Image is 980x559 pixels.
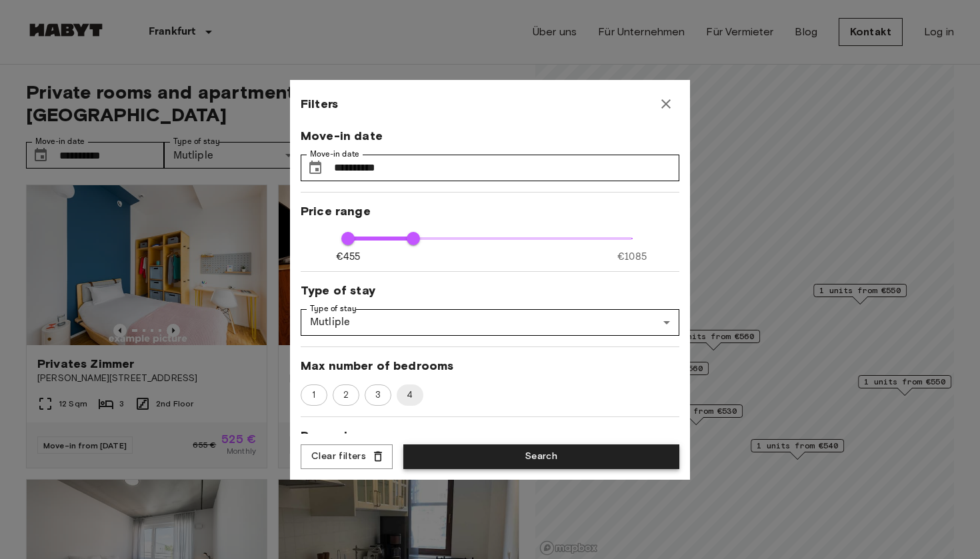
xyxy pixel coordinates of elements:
[336,388,356,402] span: 2
[310,149,359,160] label: Move-in date
[301,96,338,112] span: Filters
[310,303,357,314] label: Type of stay
[301,444,393,469] button: Clear filters
[617,250,647,264] span: €1085
[368,388,388,402] span: 3
[399,388,421,402] span: 4
[397,384,423,406] div: 4
[301,203,679,219] span: Price range
[301,128,679,144] span: Move-in date
[301,358,679,374] span: Max number of bedrooms
[302,155,329,181] button: Choose date, selected date is 1 Oct 2025
[333,384,359,406] div: 2
[336,250,361,264] span: €455
[301,428,679,444] span: Room size
[305,388,323,402] span: 1
[403,444,679,469] button: Search
[301,309,679,336] div: Mutliple
[365,384,391,406] div: 3
[301,282,679,298] span: Type of stay
[301,384,327,406] div: 1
